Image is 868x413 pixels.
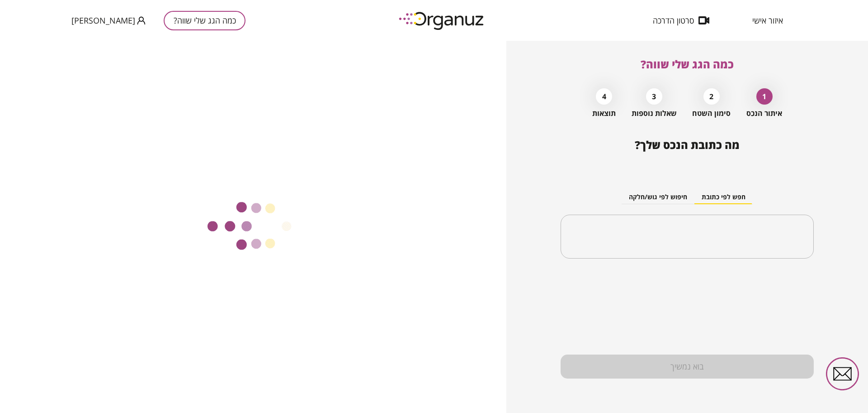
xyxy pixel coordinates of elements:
[622,191,694,204] button: חיפוש לפי גוש/חלקה
[635,137,740,152] span: מה כתובת הנכס שלך?
[392,8,492,33] img: logo
[632,109,677,118] span: שאלות נוספות
[746,109,782,118] span: איתור הנכס
[164,11,245,30] button: כמה הגג שלי שווה?
[596,88,612,105] div: 4
[692,109,731,118] span: סימון השטח
[592,109,616,118] span: תוצאות
[206,202,301,252] img: טוען...
[703,88,720,105] div: 2
[641,57,734,72] span: כמה הגג שלי שווה?
[639,16,723,25] button: סרטון הדרכה
[71,15,146,26] button: [PERSON_NAME]
[646,88,662,105] div: 3
[756,88,773,105] div: 1
[694,191,753,204] button: חפש לפי כתובת
[71,16,135,25] span: [PERSON_NAME]
[653,16,694,25] span: סרטון הדרכה
[752,16,783,25] span: איזור אישי
[739,16,797,25] button: איזור אישי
